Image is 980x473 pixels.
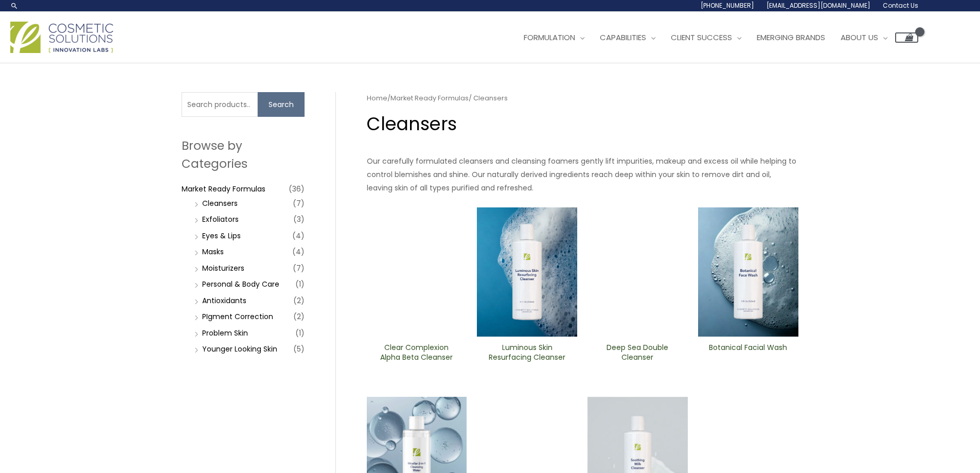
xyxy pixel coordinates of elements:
a: Search icon link [10,2,19,10]
img: Botanical Facial Wash [698,207,798,337]
a: Problem Skin [202,328,248,338]
a: Client Success [663,22,749,53]
a: Market Ready Formulas [390,93,469,103]
span: Capabilities [600,32,646,43]
span: (1) [295,326,305,340]
a: Personal & Body Care [202,279,279,289]
a: Antioxidants [202,295,246,306]
span: Contact Us [883,1,918,10]
h2: Browse by Categories [182,137,305,172]
a: Market Ready Formulas [182,184,265,194]
a: Younger Looking Skin [202,344,277,354]
a: Luminous Skin Resurfacing ​Cleanser [486,343,568,366]
span: Formulation [524,32,575,43]
a: Eyes & Lips [202,231,241,241]
h2: Luminous Skin Resurfacing ​Cleanser [486,343,568,362]
span: Emerging Brands [757,32,825,43]
a: Emerging Brands [749,22,833,53]
a: Deep Sea Double Cleanser [596,343,679,366]
span: (7) [293,196,305,211]
span: [PHONE_NUMBER] [701,1,754,10]
h2: Clear Complexion Alpha Beta ​Cleanser [375,343,458,362]
a: View Shopping Cart, empty [895,32,918,43]
a: About Us [833,22,895,53]
h2: Botanical Facial Wash [707,343,790,362]
input: Search products… [182,92,258,117]
nav: Breadcrumb [367,92,798,104]
span: (2) [293,309,305,324]
a: Masks [202,247,224,257]
span: (7) [293,261,305,275]
span: About Us [841,32,878,43]
button: Search [258,92,305,117]
span: Client Success [671,32,732,43]
a: Cleansers [202,198,238,208]
a: Formulation [516,22,592,53]
span: (2) [293,293,305,308]
img: Clear Complexion Alpha Beta ​Cleanser [367,207,467,337]
a: PIgment Correction [202,311,273,322]
a: Moisturizers [202,263,244,273]
p: Our carefully formulated cleansers and cleansing foamers gently lift impurities, makeup and exces... [367,154,798,195]
span: (4) [292,244,305,259]
span: (1) [295,277,305,291]
span: (4) [292,229,305,243]
a: Exfoliators [202,214,239,224]
a: Home [367,93,387,103]
nav: Site Navigation [508,22,918,53]
img: Deep Sea Double Cleanser [587,207,688,337]
img: Luminous Skin Resurfacing ​Cleanser [477,207,577,337]
a: Clear Complexion Alpha Beta ​Cleanser [375,343,458,366]
span: (5) [293,342,305,356]
img: Cosmetic Solutions Logo [10,22,113,53]
h1: Cleansers [367,111,798,136]
span: [EMAIL_ADDRESS][DOMAIN_NAME] [767,1,870,10]
a: Botanical Facial Wash [707,343,790,366]
h2: Deep Sea Double Cleanser [596,343,679,362]
span: (3) [293,212,305,226]
a: Capabilities [592,22,663,53]
span: (36) [289,182,305,196]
